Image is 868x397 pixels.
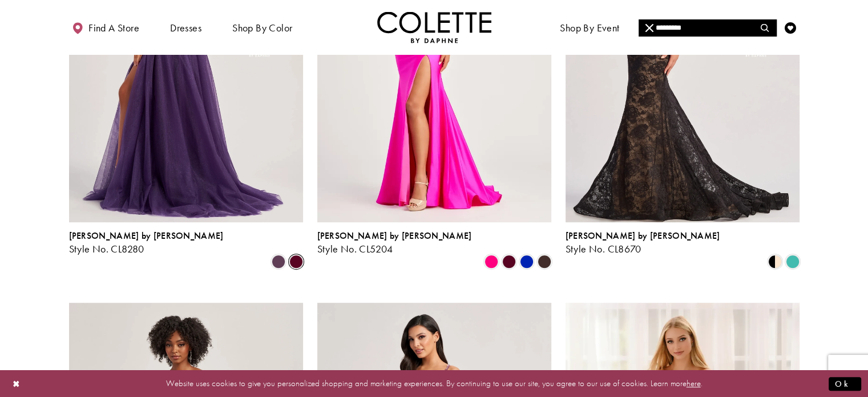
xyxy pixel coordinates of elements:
[229,11,295,43] span: Shop by color
[757,11,774,43] a: Toggle search
[232,22,292,34] span: Shop by color
[170,22,201,34] span: Dresses
[82,376,786,391] p: Website uses cookies to give you personalized shopping and marketing experiences. By continuing t...
[782,11,799,43] a: Check Wishlist
[786,255,800,268] i: Turquoise
[566,231,720,255] div: Colette by Daphne Style No. CL8670
[317,242,393,255] span: Style No. CL5204
[167,11,204,43] span: Dresses
[377,11,491,43] a: Visit Home Page
[377,11,491,43] img: Colette by Daphne
[69,242,144,255] span: Style No. CL8280
[485,255,498,268] i: Hot Pink
[639,19,777,37] div: Search form
[566,242,641,255] span: Style No. CL8670
[639,19,661,37] button: Close Search
[829,376,861,391] button: Submit Dialog
[69,11,142,43] a: Find a store
[648,11,732,43] a: Meet the designer
[639,19,776,37] input: Search
[502,255,516,268] i: Burgundy
[754,19,776,37] button: Submit Search
[557,11,622,43] span: Shop By Event
[289,255,303,268] i: Burgundy
[560,22,619,34] span: Shop By Event
[566,230,720,242] span: [PERSON_NAME] by [PERSON_NAME]
[687,378,701,389] a: here
[69,230,224,242] span: [PERSON_NAME] by [PERSON_NAME]
[69,231,224,255] div: Colette by Daphne Style No. CL8280
[272,255,285,268] i: Plum
[88,22,139,34] span: Find a store
[538,255,551,268] i: Espresso
[7,374,26,394] button: Close Dialog
[520,255,534,268] i: Royal Blue
[317,231,472,255] div: Colette by Daphne Style No. CL5204
[317,230,472,242] span: [PERSON_NAME] by [PERSON_NAME]
[768,255,782,268] i: Black/Nude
